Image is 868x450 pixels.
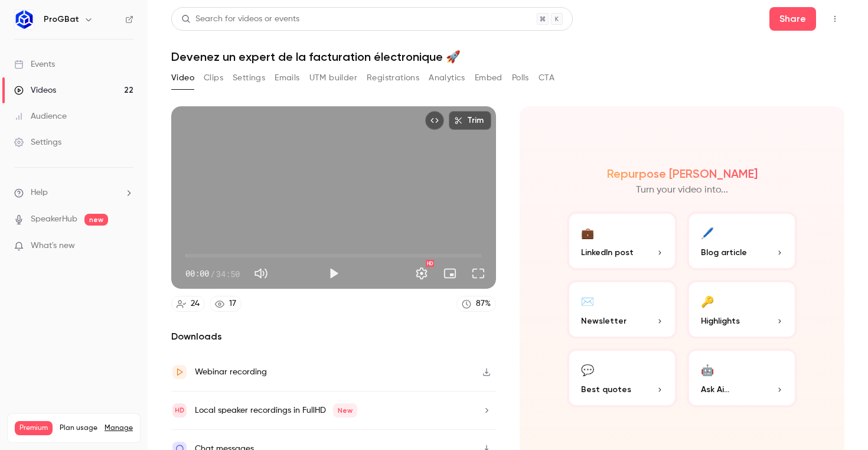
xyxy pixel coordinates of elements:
button: Video [171,69,194,87]
div: 🔑 [701,292,714,310]
span: / [210,268,215,280]
h1: Devenez un expert de la facturation électronique 🚀 [171,50,844,64]
button: Analytics [429,69,465,87]
button: Embed [475,69,502,87]
div: Audience [14,110,67,122]
img: ProGBat [15,10,34,29]
span: new [84,214,108,226]
p: Turn your video into... [636,183,728,197]
a: 87% [456,296,496,312]
div: Videos [14,84,56,96]
button: CTA [539,69,554,87]
div: HD [426,260,434,267]
button: Turn on miniplayer [438,262,462,285]
span: New [333,403,357,418]
iframe: Noticeable Trigger [119,241,133,252]
div: Settings [14,136,61,148]
button: ✉️Newsletter [567,280,677,339]
span: LinkedIn post [581,246,634,259]
button: Full screen [466,262,490,285]
span: Plan usage [60,423,97,433]
li: help-dropdown-opener [14,187,133,199]
div: 87 % [476,298,491,310]
button: Trim [449,111,491,130]
span: Highlights [701,315,740,327]
h6: ProGBat [44,14,79,25]
span: Premium [15,421,53,435]
div: Events [14,58,55,70]
a: 24 [171,296,205,312]
a: Manage [105,423,133,433]
a: SpeakerHub [31,213,77,226]
div: 00:00 [185,268,240,280]
h2: Downloads [171,330,496,344]
button: Settings [410,262,433,285]
button: Play [322,262,345,285]
button: Registrations [367,69,419,87]
div: ✉️ [581,292,594,310]
button: Emails [275,69,299,87]
span: Newsletter [581,315,626,327]
button: Mute [249,262,273,285]
span: Ask Ai... [701,383,729,396]
button: Clips [204,69,223,87]
div: Search for videos or events [181,13,299,25]
button: Share [769,7,816,31]
div: Webinar recording [195,365,267,379]
button: 🔑Highlights [687,280,797,339]
button: 🤖Ask Ai... [687,348,797,407]
button: 💬Best quotes [567,348,677,407]
span: What's new [31,240,75,252]
div: 💼 [581,223,594,242]
button: Top Bar Actions [825,9,844,28]
a: 17 [210,296,242,312]
button: 🖊️Blog article [687,211,797,270]
span: 34:50 [216,268,240,280]
div: 24 [191,298,200,310]
button: Embed video [425,111,444,130]
span: Best quotes [581,383,631,396]
h2: Repurpose [PERSON_NAME] [607,167,758,181]
button: Settings [233,69,265,87]
div: 💬 [581,360,594,379]
button: Polls [512,69,529,87]
div: 🖊️ [701,223,714,242]
div: 17 [229,298,236,310]
div: Local speaker recordings in FullHD [195,403,357,418]
span: Help [31,187,48,199]
span: Blog article [701,246,747,259]
div: 🤖 [701,360,714,379]
button: 💼LinkedIn post [567,211,677,270]
button: UTM builder [309,69,357,87]
span: 00:00 [185,268,209,280]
